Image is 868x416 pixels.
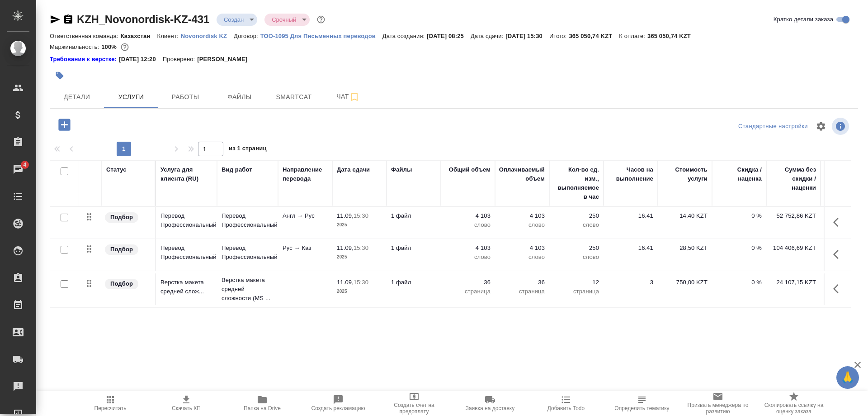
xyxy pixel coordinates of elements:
p: 4 103 [500,244,545,253]
span: Детали [55,91,99,103]
p: 365 050,74 KZT [647,33,698,39]
div: Нажми, чтобы открыть папку с инструкцией [50,55,119,64]
p: Подбор [110,245,133,254]
p: 365 050,74 KZT [569,33,619,39]
button: Показать кнопки [828,211,849,233]
a: Novonordisk KZ [181,32,234,39]
p: 15:30 [354,244,368,251]
button: Скопировать ссылку для ЯМессенджера [50,14,61,25]
p: 0 % [717,278,762,287]
div: Кол-во ед. изм., выполняемое в час [554,165,599,201]
span: Услуги [109,91,153,103]
p: Клиент: [157,33,180,39]
p: страница [445,287,491,296]
a: Требования к верстке: [50,55,119,64]
div: Создан [217,14,257,26]
span: Smartcat [272,91,316,103]
p: Англ → Рус [283,211,328,220]
a: 4 [2,158,34,181]
span: Настроить таблицу [810,115,832,137]
p: Novonordisk KZ [181,33,234,39]
p: слово [445,220,491,230]
p: 750,00 KZT [662,278,708,287]
p: Перевод Профессиональный [160,211,212,230]
p: Подбор [110,213,133,222]
div: Направление перевода [283,165,328,183]
p: 250 [554,244,599,253]
button: Показать кнопки [828,244,849,265]
button: 🙏 [836,366,859,389]
span: из 1 страниц [229,143,267,156]
p: 52 752,86 KZT [771,211,816,220]
p: Рус → Каз [283,244,328,253]
button: Срочный [269,16,299,24]
div: Услуга для клиента (RU) [160,165,212,183]
p: [PERSON_NAME] [197,55,254,64]
p: страница [500,287,545,296]
div: Файлы [391,165,412,174]
p: 104 406,69 KZT [771,244,816,253]
div: Общий объем [449,165,491,174]
p: Ответственная команда: [50,33,121,39]
button: Скопировать ссылку [63,14,74,25]
p: слово [554,220,599,230]
td: 3 [604,273,658,305]
p: [DATE] 08:25 [427,33,471,39]
div: Дата сдачи [337,165,370,174]
div: Стоимость услуги [662,165,708,183]
p: Проверено: [163,55,198,64]
div: Скидка / наценка [717,165,762,183]
p: 100% [101,43,119,50]
p: 2025 [337,253,382,262]
p: 15:30 [354,212,368,219]
span: Работы [164,91,207,103]
p: [DATE] 15:30 [505,33,549,39]
p: Маржинальность: [50,43,101,50]
p: 1 файл [391,244,436,253]
p: 11.09, [337,279,354,286]
td: 16.41 [604,207,658,239]
p: Дата создания: [382,33,427,39]
p: 11.09, [337,212,354,219]
div: Сумма без скидки / наценки [771,165,816,192]
p: Подбор [110,279,133,288]
p: Верстка макета средней слож... [160,278,212,296]
div: Создан [264,14,310,26]
button: 0.00 KZT; [119,41,131,53]
p: 4 103 [500,211,545,220]
p: Казахстан [121,33,157,39]
p: 15:30 [354,279,368,286]
span: 🙏 [840,368,855,387]
p: Договор: [234,33,260,39]
p: Итого: [549,33,569,39]
p: [DATE] 12:20 [119,55,163,64]
button: Добавить тэг [50,66,70,86]
p: 0 % [717,244,762,253]
span: Файлы [218,91,261,103]
button: Создан [221,16,246,24]
p: 2025 [337,287,382,296]
p: Перевод Профессиональный [160,244,212,262]
p: 24 107,15 KZT [771,278,816,287]
p: 0 % [717,211,762,220]
p: слово [445,253,491,262]
p: Перевод Профессиональный [222,244,274,262]
p: Верстка макета средней сложности (MS ... [222,276,274,303]
div: split button [736,120,810,134]
p: 36 [445,278,491,287]
p: 12 [554,278,599,287]
span: Посмотреть информацию [832,118,851,135]
p: ТОО-1095 Для Письменных переводов [260,33,382,39]
p: 250 [554,211,599,220]
p: 28,50 KZT [662,244,708,253]
p: страница [554,287,599,296]
p: 11.09, [337,244,354,251]
p: Дата сдачи: [471,33,505,39]
p: 4 103 [445,211,491,220]
div: Статус [106,165,127,174]
p: 4 103 [445,244,491,253]
div: Вид работ [222,165,252,174]
button: Показать кнопки [828,278,849,300]
button: Добавить услугу [52,115,77,134]
p: слово [500,220,545,230]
